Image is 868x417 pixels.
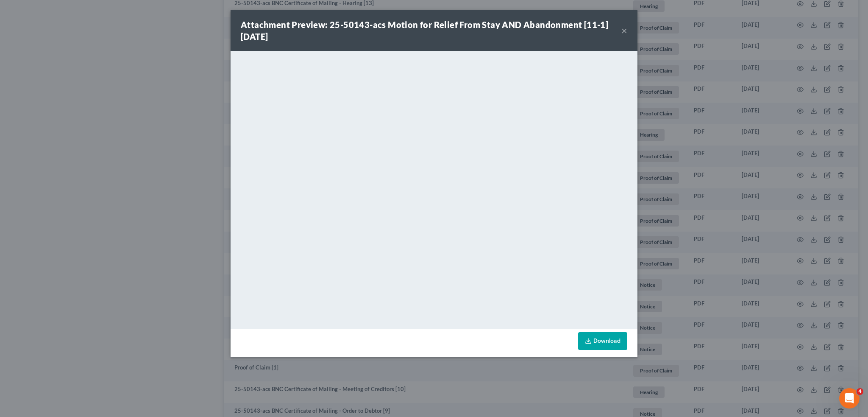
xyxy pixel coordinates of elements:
strong: Attachment Preview: 25-50143-acs Motion for Relief From Stay AND Abandonment [11-1] [DATE] [241,20,608,42]
iframe: <object ng-attr-data='[URL][DOMAIN_NAME]' type='application/pdf' width='100%' height='650px'></ob... [231,51,637,327]
iframe: Intercom live chat [839,388,860,409]
a: Download [578,332,627,350]
button: × [621,25,627,36]
span: 4 [857,388,863,395]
